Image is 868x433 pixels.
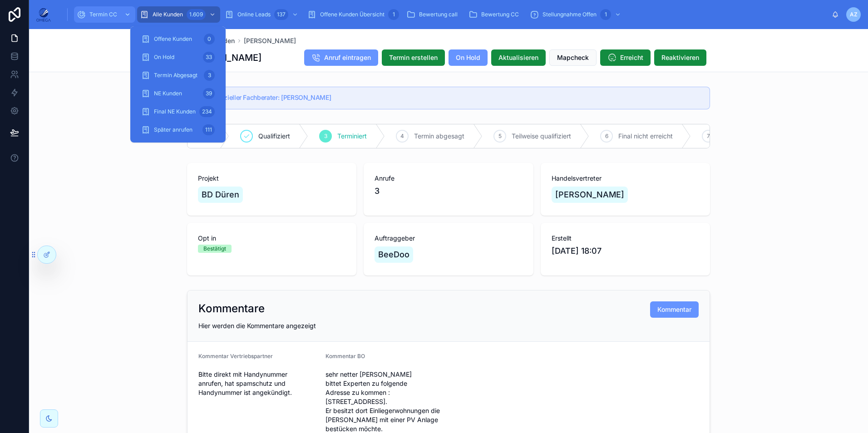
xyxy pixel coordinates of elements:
a: Termin CC [74,6,135,23]
span: Termin Abgesagt [154,72,197,79]
span: Stellungnahme Offen [542,11,597,18]
span: 5 [498,133,502,140]
span: On Hold [456,53,480,62]
div: scrollable content [58,5,832,25]
div: 111 [202,124,215,135]
button: Mapcheck [549,49,597,66]
span: Bewertung call [419,11,458,18]
button: On Hold [449,49,488,66]
span: AZ [850,11,858,18]
span: Kommentar BO [325,353,365,359]
img: App logo [36,7,51,22]
a: Online Leads137 [222,6,303,23]
a: Final NE Kunden234 [136,103,220,120]
span: Opt in [198,234,345,243]
a: NE Kunden39 [136,85,220,102]
span: 3 [324,133,327,140]
div: 1 [388,9,399,20]
span: Alle Kunden [153,11,183,18]
h5: Potenzieller Fachberater: Mathias Götte [207,94,702,101]
span: [PERSON_NAME] [555,188,624,201]
span: Anrufe [375,174,522,183]
a: On Hold33 [136,49,220,65]
button: Aktualisieren [491,49,546,66]
span: Termin erstellen [389,53,438,62]
a: Termin Abgesagt3 [136,67,220,84]
span: Offene Kunden [154,35,192,43]
span: Projekt [198,174,345,183]
span: Final NE Kunden [154,108,196,115]
button: Erreicht [600,49,651,66]
span: Termin CC [89,11,117,18]
a: [PERSON_NAME] [244,36,296,45]
span: Reaktivieren [661,53,699,62]
div: 3 [204,70,215,81]
span: Erstellt [552,234,699,243]
a: Offene Kunden Übersicht1 [305,6,402,23]
span: Aktualisieren [498,53,538,62]
h2: Kommentare [198,301,265,316]
button: Kommentar [650,301,699,318]
a: Alle Kunden1.609 [137,6,220,23]
span: Kommentar [657,305,691,314]
span: Bitte direkt mit Handynummer anrufen, hat spamschutz und Handynummer ist angekündigt. [198,370,318,397]
a: Bewertung CC [466,6,525,23]
div: Bestätigt [203,245,226,253]
span: 7 [707,133,710,140]
span: Qualifiziert [258,132,290,141]
span: Terminiert [337,132,367,141]
button: Reaktivieren [654,49,706,66]
span: Erreicht [620,53,643,62]
span: 3 [375,185,380,197]
a: Bewertung call [404,6,464,23]
div: 39 [203,88,215,99]
div: 137 [274,9,288,20]
span: Auftraggeber [375,234,522,243]
span: Offene Kunden Übersicht [320,11,385,18]
span: Handelsvertreter [552,174,699,183]
span: BD Düren [202,188,239,201]
span: Teilweise qualifiziert [512,132,571,141]
span: BeeDoo [378,248,409,261]
span: On Hold [154,54,174,61]
span: NE Kunden [154,90,182,97]
span: Bewertung CC [481,11,519,18]
span: Final nicht erreicht [618,132,673,141]
a: Offene Kunden0 [136,31,220,47]
span: Online Leads [237,11,271,18]
span: Mapcheck [557,53,589,62]
div: 1 [600,9,611,20]
span: 4 [400,133,404,140]
div: 33 [203,52,215,63]
span: 6 [605,133,608,140]
span: Hier werden die Kommentare angezeigt [198,322,316,330]
button: Anruf eintragen [304,49,378,66]
div: 234 [199,106,215,117]
span: Später anrufen [154,126,192,133]
div: 0 [204,34,215,44]
a: Später anrufen111 [136,122,220,138]
span: Termin abgesagt [414,132,464,141]
div: 1.609 [187,9,206,20]
a: Stellungnahme Offen1 [527,6,626,23]
span: Anruf eintragen [324,53,371,62]
span: [DATE] 18:07 [552,245,699,257]
span: Kommentar Vertriebspartner [198,353,273,359]
button: Termin erstellen [382,49,445,66]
